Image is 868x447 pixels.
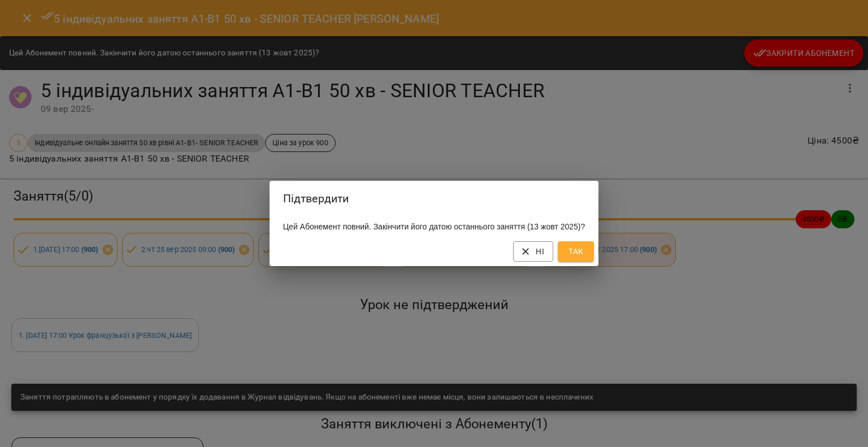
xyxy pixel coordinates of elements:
span: Ні [522,245,544,258]
div: Цей Абонемент повний. Закінчити його датою останнього заняття (13 жовт 2025)? [270,216,598,237]
button: Так [558,241,594,262]
h2: Підтвердити [283,190,585,207]
button: Ні [513,241,553,262]
span: Так [567,245,585,258]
